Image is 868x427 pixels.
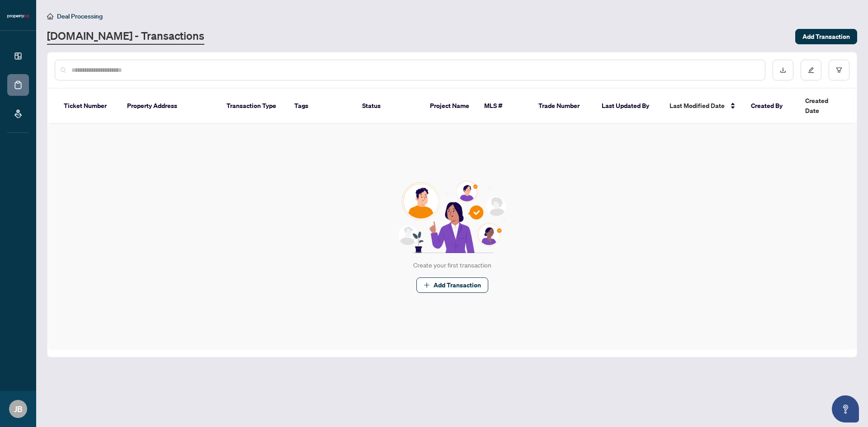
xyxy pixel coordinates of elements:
[780,67,786,73] span: download
[808,67,814,73] span: edit
[394,181,510,253] img: Null State Icon
[424,282,430,288] span: plus
[413,260,491,270] div: Create your first transaction
[795,29,857,44] button: Add Transaction
[219,89,287,124] th: Transaction Type
[14,403,23,415] span: JB
[355,89,423,124] th: Status
[798,89,861,124] th: Created Date
[57,12,103,20] span: Deal Processing
[805,96,843,116] span: Created Date
[801,60,821,80] button: edit
[594,89,662,124] th: Last Updated By
[773,60,793,80] button: download
[829,60,849,80] button: filter
[416,277,488,293] button: Add Transaction
[662,89,744,124] th: Last Modified Date
[47,28,204,45] a: [DOMAIN_NAME] - Transactions
[7,14,29,19] img: logo
[47,13,53,19] span: home
[477,89,531,124] th: MLS #
[670,101,725,111] span: Last Modified Date
[832,395,859,422] button: Open asap
[423,89,477,124] th: Project Name
[531,89,594,124] th: Trade Number
[836,67,842,73] span: filter
[744,89,798,124] th: Created By
[120,89,219,124] th: Property Address
[434,278,481,292] span: Add Transaction
[57,89,120,124] th: Ticket Number
[287,89,355,124] th: Tags
[802,29,850,44] span: Add Transaction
